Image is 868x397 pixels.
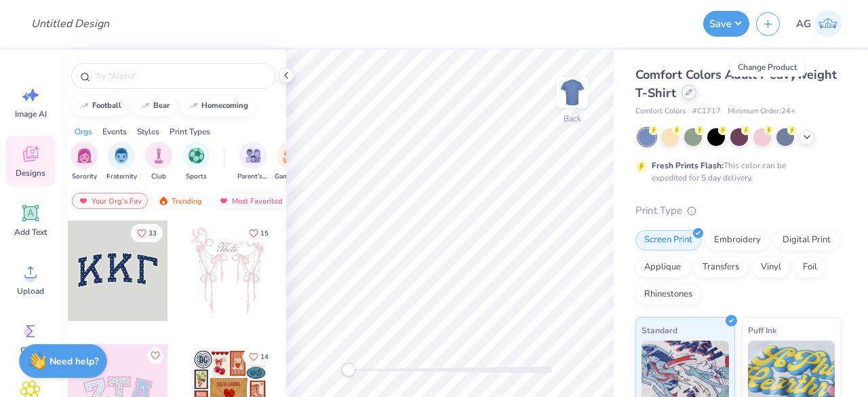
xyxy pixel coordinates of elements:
[237,142,269,182] div: filter for Parent's Weekend
[131,224,163,242] button: Like
[635,67,837,101] span: Comfort Colors Adult Heavyweight T-Shirt
[71,142,98,182] button: filter button
[79,102,90,110] img: trend_line.gif
[635,106,686,117] span: Comfort Colors
[796,16,811,32] span: AG
[77,148,92,164] img: Sorority Image
[153,102,170,109] div: bear
[145,142,172,182] button: filter button
[260,354,269,360] span: 14
[260,230,269,237] span: 15
[186,172,207,182] span: Sports
[730,58,804,77] div: Change Product
[635,257,690,278] div: Applique
[180,96,254,116] button: homecoming
[75,126,92,138] div: Orgs
[692,106,721,117] span: # C1717
[78,196,89,206] img: most_fav.gif
[243,224,275,242] button: Like
[182,142,210,182] div: filter for Sports
[152,193,208,209] div: Trending
[212,193,289,209] div: Most Favorited
[703,11,749,37] button: Save
[342,363,355,377] div: Accessibility label
[94,69,267,83] input: Try "Alpha"
[189,148,204,164] img: Sports Image
[694,257,748,278] div: Transfers
[17,286,44,297] span: Upload
[50,355,98,368] strong: Need help?
[748,323,776,337] span: Puff Ink
[14,227,47,238] span: Add Text
[243,347,275,366] button: Like
[728,106,795,117] span: Minimum Order: 24 +
[635,203,841,219] div: Print Type
[283,148,298,164] img: Game Day Image
[774,230,840,250] div: Digital Print
[275,142,306,182] button: filter button
[642,323,677,337] span: Standard
[201,102,248,109] div: homecoming
[245,148,261,164] img: Parent's Weekend Image
[794,257,826,278] div: Foil
[237,172,269,182] span: Parent's Weekend
[140,102,151,110] img: trend_line.gif
[559,79,586,106] img: Back
[170,126,210,138] div: Print Types
[149,230,157,237] span: 33
[16,168,45,178] span: Designs
[151,172,166,182] span: Club
[237,142,269,182] button: filter button
[752,257,790,278] div: Vinyl
[15,109,47,119] span: Image AI
[72,172,97,182] span: Sorority
[790,10,848,37] a: AG
[92,102,121,109] div: football
[635,230,701,250] div: Screen Print
[705,230,770,250] div: Embroidery
[102,126,127,138] div: Events
[71,96,127,116] button: football
[151,148,166,164] img: Club Image
[106,142,137,182] button: filter button
[814,10,842,37] img: Akshika Gurao
[137,126,159,138] div: Styles
[158,196,169,206] img: trending.gif
[114,148,129,164] img: Fraternity Image
[106,142,137,182] div: filter for Fraternity
[147,347,163,364] button: Like
[564,113,581,125] div: Back
[275,172,306,182] span: Game Day
[188,102,199,110] img: trend_line.gif
[72,193,148,209] div: Your Org's Fav
[20,10,120,37] input: Untitled Design
[182,142,210,182] button: filter button
[71,142,98,182] div: filter for Sorority
[145,142,172,182] div: filter for Club
[652,160,724,171] strong: Fresh Prints Flash:
[106,172,137,182] span: Fraternity
[132,96,176,116] button: bear
[635,284,701,305] div: Rhinestones
[275,142,306,182] div: filter for Game Day
[218,196,229,206] img: most_fav.gif
[652,159,818,184] div: This color can be expedited for 5 day delivery.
